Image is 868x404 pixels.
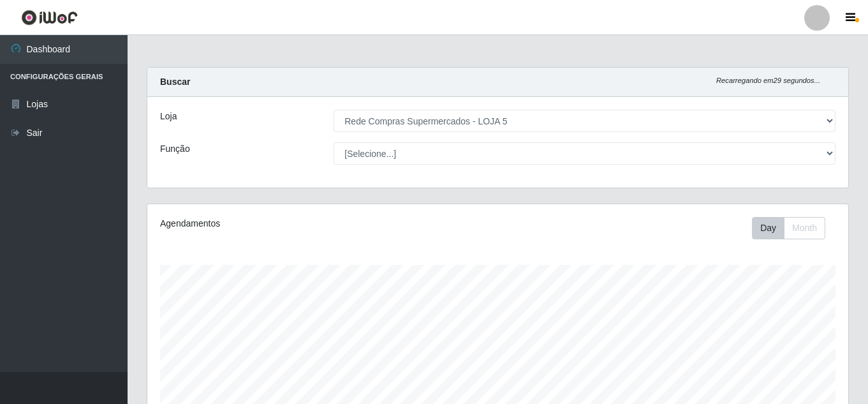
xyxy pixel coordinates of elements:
[160,110,177,123] label: Loja
[752,217,784,239] button: Day
[21,10,78,26] img: CoreUI Logo
[716,77,820,84] i: Recarregando em 29 segundos...
[160,142,190,156] label: Função
[160,217,430,230] div: Agendamentos
[752,217,825,239] div: First group
[752,217,835,239] div: Toolbar with button groups
[784,217,825,239] button: Month
[160,77,190,87] strong: Buscar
